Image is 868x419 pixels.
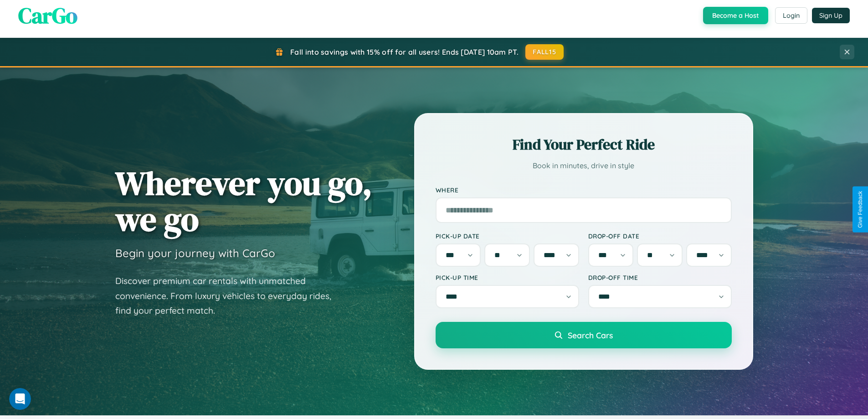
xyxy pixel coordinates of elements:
button: Login [775,7,807,24]
h2: Find Your Perfect Ride [436,134,732,155]
button: Become a Host [703,7,768,24]
span: CarGo [18,0,77,31]
label: Drop-off Time [588,274,732,281]
p: Book in minutes, drive in style [436,159,732,172]
h3: Begin your journey with CarGo [115,246,275,260]
h1: Wherever you go, we go [115,165,372,237]
label: Pick-up Date [436,232,579,240]
button: Search Cars [436,322,732,348]
span: Search Cars [568,330,613,340]
button: Sign Up [812,8,850,23]
button: FALL15 [525,44,564,60]
label: Drop-off Date [588,232,732,240]
div: Give Feedback [857,191,863,228]
span: Fall into savings with 15% off for all users! Ends [DATE] 10am PT. [290,47,519,57]
label: Where [436,186,732,194]
iframe: Intercom live chat [9,388,31,410]
p: Discover premium car rentals with unmatched convenience. From luxury vehicles to everyday rides, ... [115,274,343,318]
label: Pick-up Time [436,274,579,281]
